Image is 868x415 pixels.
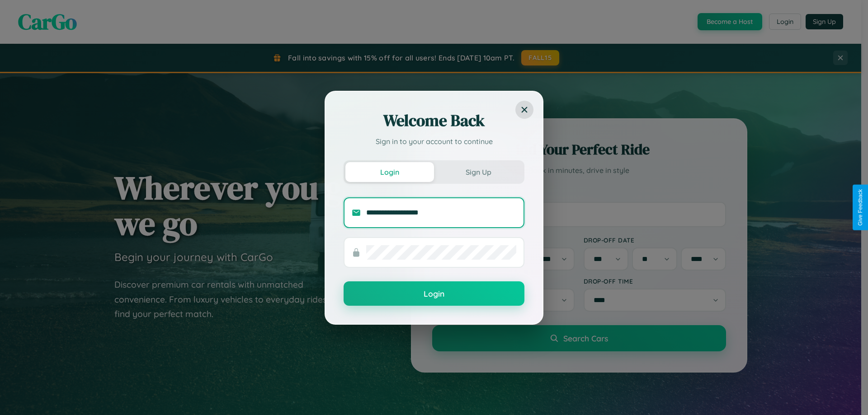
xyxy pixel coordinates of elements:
[345,162,434,182] button: Login
[857,189,863,226] div: Give Feedback
[344,110,524,131] h2: Welcome Back
[434,162,523,182] button: Sign Up
[344,136,524,147] p: Sign in to your account to continue
[344,281,524,306] button: Login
